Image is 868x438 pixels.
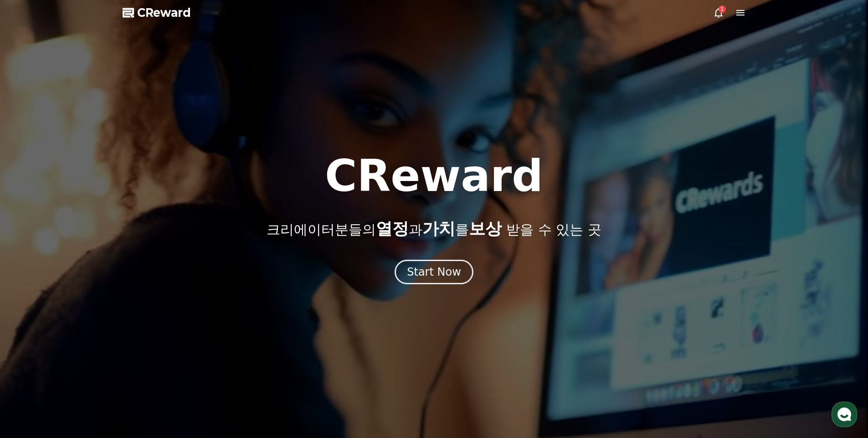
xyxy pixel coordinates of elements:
[422,219,455,238] span: 가치
[267,220,601,238] p: 크리에이터분들의 과 를 받을 수 있는 곳
[719,5,726,13] div: 1
[83,302,94,310] span: 대화
[376,219,409,238] span: 열정
[713,7,724,18] a: 1
[325,154,543,198] h1: CReward
[60,288,118,311] a: 대화
[141,302,152,309] span: 설정
[395,269,473,277] a: Start Now
[118,288,175,311] a: 설정
[469,219,502,238] span: 보상
[395,260,473,284] button: Start Now
[137,5,191,20] span: CReward
[407,265,461,279] div: Start Now
[29,302,34,309] span: 홈
[123,5,191,20] a: CReward
[3,288,60,311] a: 홈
